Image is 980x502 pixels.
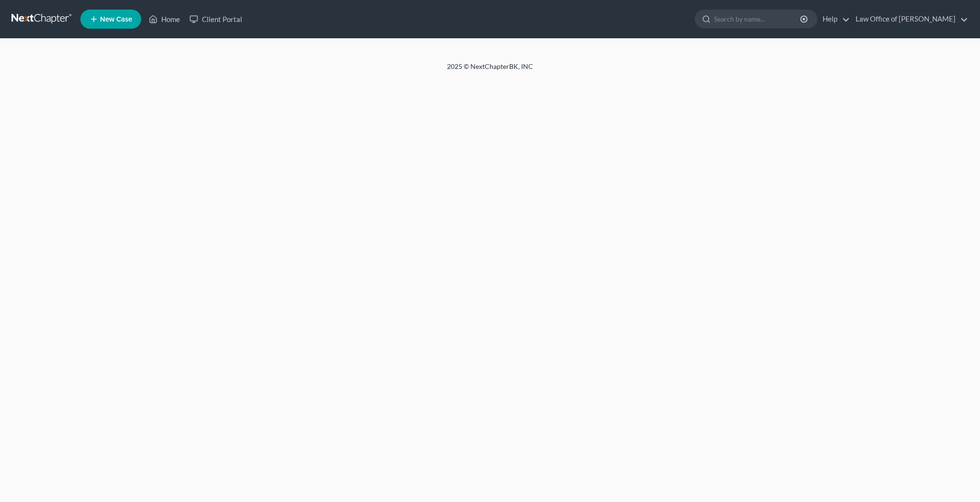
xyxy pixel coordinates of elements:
a: Client Portal [185,11,247,28]
a: Help [818,11,850,28]
a: Law Office of [PERSON_NAME] [851,11,968,28]
div: 2025 © NextChapterBK, INC [217,62,763,79]
input: Search by name... [714,10,802,28]
span: New Case [100,16,132,23]
a: Home [144,11,185,28]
